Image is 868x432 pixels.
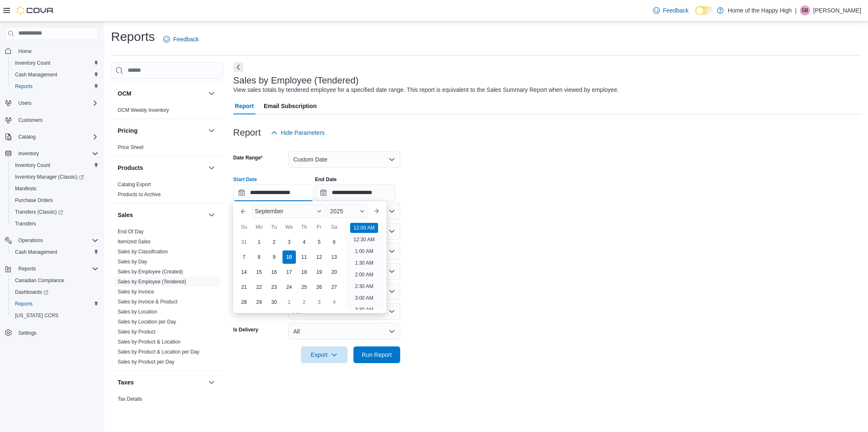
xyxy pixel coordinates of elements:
[237,250,251,264] div: day-7
[281,129,325,137] span: Hide Parameters
[233,86,619,94] div: View sales totals by tendered employee for a specified date range. This report is equivalent to t...
[802,5,808,15] span: SB
[283,280,296,294] div: day-24
[207,210,217,220] button: Sales
[12,195,98,205] span: Purchase Orders
[345,221,383,310] ul: Time
[118,181,151,188] span: Catalog Export
[15,71,57,78] span: Cash Management
[12,275,98,285] span: Canadian Compliance
[351,270,376,280] li: 2:00 AM
[18,330,36,336] span: Settings
[233,128,261,138] h3: Report
[313,296,326,309] div: day-3
[252,220,266,234] div: Mo
[233,176,257,183] label: Start Date
[353,346,400,363] button: Run Report
[111,28,155,45] h1: Reports
[12,184,98,194] span: Manifests
[313,250,326,264] div: day-12
[15,132,98,142] span: Catalog
[15,162,50,169] span: Inventory Count
[298,280,311,294] div: day-25
[118,299,177,305] a: Sales by Invoice & Product
[8,69,102,81] button: Cash Management
[111,394,223,417] div: Taxes
[118,249,168,255] a: Sales by Classification
[283,250,296,264] div: day-10
[328,250,341,264] div: day-13
[267,235,281,249] div: day-2
[118,259,147,265] a: Sales by Day
[8,218,102,230] button: Transfers
[15,235,98,245] span: Operations
[118,238,151,245] span: Itemized Sales
[252,250,266,264] div: day-8
[111,179,223,203] div: Products
[118,298,177,305] span: Sales by Invoice & Product
[118,89,205,98] button: OCM
[12,81,98,91] span: Reports
[15,46,98,56] span: Home
[15,174,84,180] span: Inventory Manager (Classic)
[8,183,102,195] button: Manifests
[118,164,143,172] h3: Products
[118,339,181,345] a: Sales by Product & Location
[298,220,311,234] div: Th
[15,115,98,125] span: Customers
[12,219,98,229] span: Transfers
[362,351,392,359] span: Run Report
[118,396,142,402] a: Tax Details
[118,89,131,98] h3: OCM
[283,296,296,309] div: day-1
[298,235,311,249] div: day-4
[233,154,263,161] label: Date Range
[2,114,102,126] button: Customers
[15,185,36,192] span: Manifests
[351,258,376,268] li: 1:30 AM
[12,299,36,309] a: Reports
[12,275,68,285] a: Canadian Compliance
[298,296,311,309] div: day-2
[288,151,400,168] button: Custom Date
[315,184,395,201] input: Press the down key to open a popover containing a calendar.
[15,312,58,319] span: [US_STATE] CCRS
[2,97,102,109] button: Users
[12,207,66,217] a: Transfers (Classic)
[118,126,205,135] button: Pricing
[233,184,313,201] input: Press the down key to enter a popover containing a calendar. Press the escape key to close the po...
[264,98,317,114] span: Email Subscription
[15,46,35,56] a: Home
[15,83,33,90] span: Reports
[800,5,810,15] div: Sher Buchholtz
[18,150,39,157] span: Inventory
[298,250,311,264] div: day-11
[237,205,250,218] button: Previous Month
[313,235,326,249] div: day-5
[12,58,54,68] a: Inventory Count
[267,296,281,309] div: day-30
[15,235,46,245] button: Operations
[15,197,53,204] span: Purchase Orders
[306,346,343,363] span: Export
[118,192,161,197] a: Products to Archive
[288,323,400,340] button: All
[18,100,31,106] span: Users
[15,301,33,307] span: Reports
[118,144,144,151] span: Price Sheet
[813,5,861,15] p: [PERSON_NAME]
[313,265,326,279] div: day-19
[8,286,102,298] a: Dashboards
[351,293,376,303] li: 3:00 AM
[8,81,102,92] button: Reports
[12,287,52,297] a: Dashboards
[12,172,98,182] span: Inventory Manager (Classic)
[118,239,151,245] a: Itemized Sales
[8,206,102,218] a: Transfers (Classic)
[118,359,174,365] span: Sales by Product per Day
[118,211,205,219] button: Sales
[15,277,64,284] span: Canadian Compliance
[207,88,217,99] button: OCM
[328,265,341,279] div: day-20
